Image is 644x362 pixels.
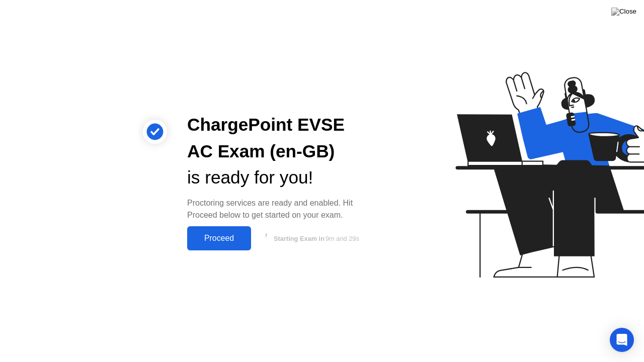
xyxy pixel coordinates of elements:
img: Close [611,8,636,16]
div: ChargePoint EVSE AC Exam (en-GB) [187,112,374,165]
div: Proctoring services are ready and enabled. Hit Proceed below to get started on your exam. [187,197,374,221]
div: is ready for you! [187,164,374,191]
button: Starting Exam in9m and 29s [256,229,374,248]
span: 9m and 29s [326,235,359,242]
div: Open Intercom Messenger [610,328,634,352]
div: Proceed [190,234,248,243]
button: Proceed [187,226,251,250]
